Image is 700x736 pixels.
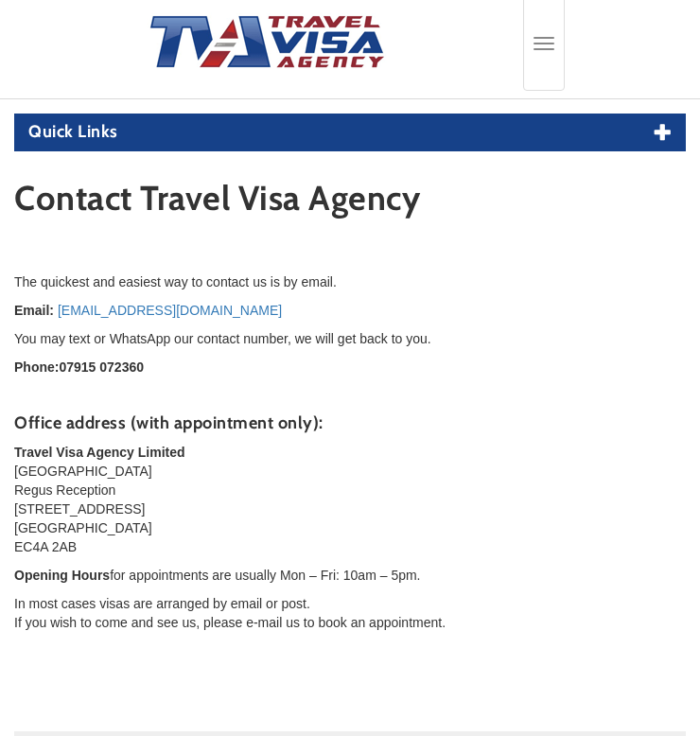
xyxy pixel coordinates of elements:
strong: Travel Visa Agency Limited [14,445,185,460]
strong: Office address (with appointment only): [14,412,324,433]
p: You may text or WhatsApp our contact number, we will get back to you. [14,329,686,348]
p: The quickest and easiest way to contact us is by email. [14,272,686,291]
strong: Email: [14,303,54,318]
p: for appointments are usually Mon – Fri: 10am – 5pm. [14,566,686,585]
p: In most cases visas are arranged by email or post. If you wish to come and see us, please e-mail ... [14,594,686,632]
h1: Contact Travel Visa Agency [14,180,686,226]
strong: 07915 072360 [59,359,144,375]
p: [GEOGRAPHIC_DATA] Regus Reception [STREET_ADDRESS] [GEOGRAPHIC_DATA] EC4A 2AB [14,443,686,556]
a: Quick Links [28,123,672,142]
a: [EMAIL_ADDRESS][DOMAIN_NAME] [58,303,282,318]
strong: Opening Hours [14,568,110,583]
strong: Phone: [14,359,59,375]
